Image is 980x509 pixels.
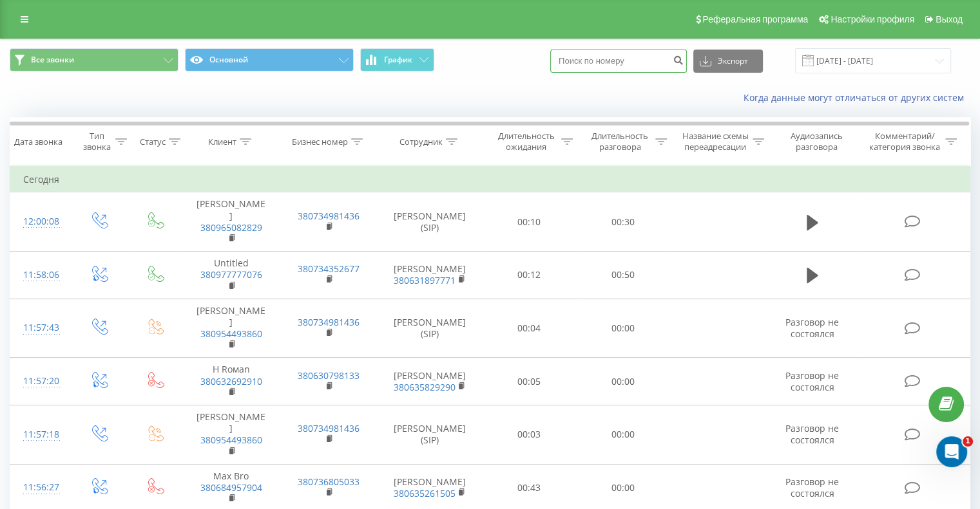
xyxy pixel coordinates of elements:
[23,209,57,234] div: 12:00:08
[182,405,280,465] td: [PERSON_NAME]
[785,422,839,446] span: Разговор не состоялся
[576,252,669,299] td: 00:50
[483,299,576,358] td: 00:04
[550,50,687,73] input: Поиск по номеру
[298,369,360,382] a: 380630798133
[394,274,456,286] a: 380631897771
[31,55,74,65] span: Все звонки
[23,422,57,447] div: 11:57:18
[378,192,483,252] td: [PERSON_NAME] (SIP)
[298,476,360,488] a: 380736805033
[831,14,914,24] span: Настройки профиля
[208,136,236,147] div: Клиент
[785,476,839,499] span: Разговор не состоялся
[360,48,434,71] button: График
[378,358,483,405] td: [PERSON_NAME]
[483,192,576,252] td: 00:10
[185,48,354,71] button: Основной
[298,263,360,275] a: 380734352677
[394,381,456,393] a: 380635829290
[963,436,973,447] span: 1
[200,268,262,281] a: 380977777076
[936,14,963,24] span: Выход
[576,192,669,252] td: 00:30
[81,131,111,153] div: Тип звонка
[744,91,970,104] a: Когда данные могут отличаться от других систем
[936,436,967,467] iframe: Intercom live chat
[23,263,57,288] div: 11:58:06
[785,369,839,393] span: Разговор не состоялся
[494,131,559,153] div: Длительность ожидания
[182,192,280,252] td: [PERSON_NAME]
[384,55,412,64] span: График
[378,299,483,358] td: [PERSON_NAME] (SIP)
[378,252,483,299] td: [PERSON_NAME]
[378,405,483,465] td: [PERSON_NAME] (SIP)
[867,131,942,153] div: Комментарий/категория звонка
[682,131,749,153] div: Название схемы переадресации
[23,315,57,340] div: 11:57:43
[588,131,652,153] div: Длительность разговора
[298,210,360,222] a: 380734981436
[182,358,280,405] td: H Rомаn
[200,375,262,387] a: 380632692910
[298,422,360,434] a: 380734981436
[298,316,360,328] a: 380734981436
[200,481,262,494] a: 380684957904
[10,167,970,192] td: Сегодня
[292,136,348,147] div: Бизнес номер
[483,252,576,299] td: 00:12
[576,405,669,465] td: 00:00
[693,50,763,73] button: Экспорт
[10,48,178,71] button: Все звонки
[576,299,669,358] td: 00:00
[702,14,808,24] span: Реферальная программа
[23,369,57,394] div: 11:57:20
[483,358,576,405] td: 00:05
[483,405,576,465] td: 00:03
[200,221,262,234] a: 380965082829
[779,131,854,153] div: Аудиозапись разговора
[200,328,262,340] a: 380954493860
[14,136,62,147] div: Дата звонка
[182,299,280,358] td: [PERSON_NAME]
[576,358,669,405] td: 00:00
[399,136,443,147] div: Сотрудник
[394,487,456,499] a: 380635261505
[140,136,166,147] div: Статус
[785,316,839,340] span: Разговор не состоялся
[182,252,280,299] td: Untitled
[200,434,262,446] a: 380954493860
[23,475,57,500] div: 11:56:27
